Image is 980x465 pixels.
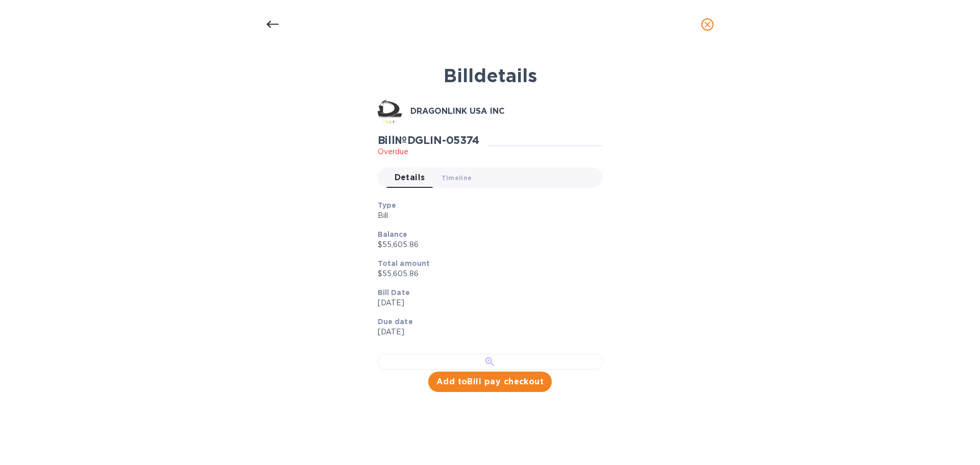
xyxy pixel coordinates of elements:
[410,106,505,116] b: DRAGONLINK USA INC
[378,230,408,238] b: Balance
[378,146,479,157] p: Overdue
[428,372,552,392] button: Add toBill pay checkout
[378,134,479,146] h2: Bill № DGLIN-05374
[695,12,720,37] button: close
[378,268,595,279] p: $55,605.86
[378,327,595,337] p: [DATE]
[395,170,425,185] span: Details
[378,259,430,267] b: Total amount
[378,317,413,326] b: Due date
[444,64,537,87] b: Bill details
[436,376,544,388] span: Add to Bill pay checkout
[378,298,595,308] p: [DATE]
[378,239,595,250] p: $55,605.86
[442,173,472,183] span: Timeline
[378,210,595,221] p: Bill
[378,288,410,297] b: Bill Date
[378,201,397,209] b: Type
